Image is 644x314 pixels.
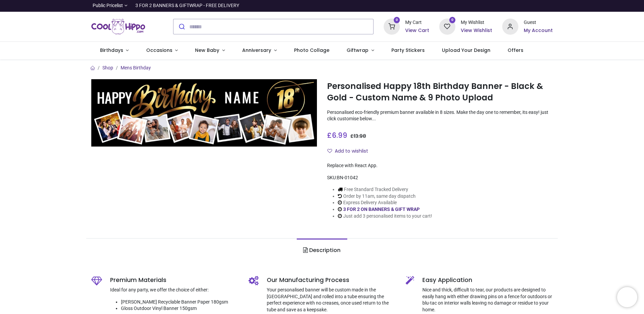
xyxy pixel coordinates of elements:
a: 0 [439,24,455,29]
a: Description [297,239,347,262]
a: View Cart [405,27,429,34]
div: Guest [524,19,553,26]
iframe: Brevo live chat [617,287,637,307]
li: Order by 11am, same day dispatch [338,193,432,200]
a: Public Pricelist [91,2,127,9]
button: Add to wishlistAdd to wishlist [327,146,374,157]
i: Add to wishlist [327,149,332,153]
a: View Wishlist [461,27,492,34]
span: £ [327,130,347,140]
div: My Cart [405,19,429,26]
a: Occasions [137,42,187,59]
span: Birthdays [100,47,123,54]
span: New Baby [195,47,219,54]
h1: Personalised Happy 18th Birthday Banner - Black & Gold - Custom Name & 9 Photo Upload [327,81,553,104]
span: Party Stickers [391,47,425,54]
a: Anniversary [233,42,285,59]
span: 6.99 [332,130,347,140]
button: Submit [173,19,189,34]
p: Personalised eco-friendly premium banner available in 8 sizes. Make the day one to remember, its ... [327,109,553,122]
a: New Baby [187,42,234,59]
p: Ideal for any party, we offer the choice of either: [110,287,238,293]
span: BN-01042 [337,175,358,180]
span: Upload Your Design [442,47,490,54]
div: Replace with React App. [327,162,553,169]
a: Birthdays [91,42,137,59]
h5: Premium Materials [110,276,238,284]
a: My Account [524,27,553,34]
span: Anniversary [242,47,271,54]
span: Giftwrap [347,47,368,54]
li: Just add 3 personalised items to your cart! [338,213,432,220]
p: Your personalised banner will be custom made in the [GEOGRAPHIC_DATA] and rolled into a tube ensu... [267,287,396,313]
li: Gloss Outdoor Vinyl Banner 150gsm [121,305,238,312]
div: 3 FOR 2 BANNERS & GIFTWRAP - FREE DELIVERY [135,2,239,9]
div: SKU: [327,175,553,181]
a: Mens Birthday [121,65,151,70]
h5: Easy Application [422,276,553,284]
sup: 0 [449,17,456,23]
span: Photo Collage [294,47,329,54]
a: Giftwrap [338,42,383,59]
iframe: Customer reviews powered by Trustpilot [411,2,553,9]
span: 13.98 [354,133,366,139]
a: Shop [102,65,113,70]
span: Occasions [146,47,172,54]
sup: 0 [394,17,400,23]
li: Express Delivery Available [338,199,432,206]
li: Free Standard Tracked Delivery [338,186,432,193]
span: £ [350,133,366,139]
a: 3 FOR 2 ON BANNERS & GIFT WRAP [343,207,420,212]
p: Nice and thick, difficult to tear, our products are designed to easily hang with either drawing p... [422,287,553,313]
h5: Our Manufacturing Process [267,276,396,284]
a: 0 [384,24,400,29]
span: Public Pricelist [93,2,123,9]
img: Personalised Happy 18th Birthday Banner - Black & Gold - Custom Name & 9 Photo Upload [91,79,317,147]
span: Offers [508,47,523,54]
a: Logo of Cool Hippo [91,17,145,36]
div: My Wishlist [461,19,492,26]
li: [PERSON_NAME] Recyclable Banner Paper 180gsm [121,299,238,306]
img: Cool Hippo [91,17,145,36]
